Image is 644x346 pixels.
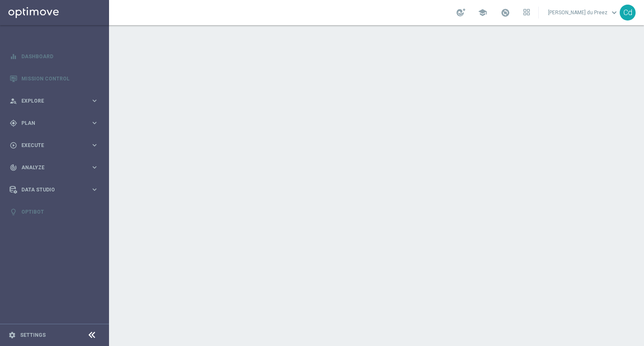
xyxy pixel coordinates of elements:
span: Analyze [21,165,91,170]
div: Data Studio [10,186,91,194]
span: Explore [21,98,91,103]
div: Dashboard [10,45,99,67]
button: Mission Control [9,75,99,82]
a: Settings [20,333,46,338]
div: Mission Control [10,67,99,90]
div: Optibot [10,201,99,223]
button: lightbulb Optibot [9,209,99,215]
span: school [478,8,487,17]
i: keyboard_arrow_right [91,97,99,105]
i: play_circle_outline [10,142,17,149]
i: keyboard_arrow_right [91,163,99,171]
i: keyboard_arrow_right [91,186,99,194]
button: play_circle_outline Execute keyboard_arrow_right [9,142,99,149]
i: keyboard_arrow_right [91,141,99,149]
i: person_search [10,97,17,105]
i: keyboard_arrow_right [91,119,99,127]
i: equalizer [10,53,17,60]
button: person_search Explore keyboard_arrow_right [9,98,99,104]
button: gps_fixed Plan keyboard_arrow_right [9,120,99,127]
a: [PERSON_NAME] du Preezkeyboard_arrow_down [547,6,620,19]
div: Analyze [10,164,91,171]
a: Mission Control [21,67,99,90]
span: Plan [21,121,91,126]
button: Data Studio keyboard_arrow_right [9,186,99,193]
button: equalizer Dashboard [9,53,99,60]
div: Cd [620,5,636,21]
div: Execute [10,142,91,149]
i: gps_fixed [10,119,17,127]
i: lightbulb [10,208,17,216]
i: track_changes [10,164,17,171]
span: Data Studio [21,187,91,192]
i: settings [8,331,16,339]
span: Execute [21,143,91,148]
a: Optibot [21,201,99,223]
div: Explore [10,97,91,105]
span: keyboard_arrow_down [610,8,619,17]
button: track_changes Analyze keyboard_arrow_right [9,164,99,171]
a: Dashboard [21,45,99,67]
div: Plan [10,119,91,127]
